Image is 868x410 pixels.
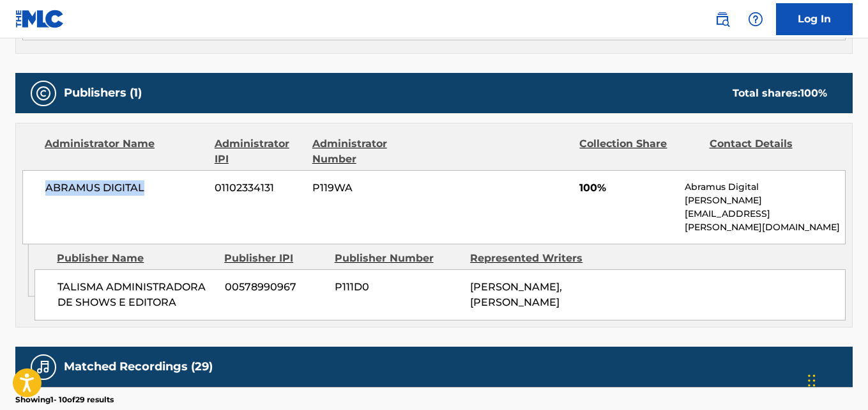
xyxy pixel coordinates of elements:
[215,136,303,167] div: Administrator IPI
[804,349,868,410] iframe: Chat Widget
[45,136,205,167] div: Administrator Name
[45,180,205,196] span: ABRAMUS DIGITAL
[224,251,324,266] div: Publisher IPI
[710,136,830,167] div: Contact Details
[15,394,114,406] p: Showing 1 - 10 of 29 results
[36,86,51,101] img: Publishers
[57,251,215,266] div: Publisher Name
[312,136,432,167] div: Administrator Number
[312,180,432,196] span: P119WA
[470,251,597,266] div: Represented Writers
[776,3,853,35] a: Log In
[800,87,827,99] span: 100 %
[748,12,763,27] img: help
[715,12,730,27] img: search
[335,251,461,266] div: Publisher Number
[335,280,461,295] span: P111D0
[64,359,213,374] h5: Matched Recordings (29)
[685,194,845,234] p: [PERSON_NAME][EMAIL_ADDRESS][PERSON_NAME][DOMAIN_NAME]
[215,180,303,196] span: 01102334131
[579,136,699,167] div: Collection Share
[808,361,816,400] div: Drag
[579,180,675,196] span: 100%
[685,180,845,194] p: Abramus Digital
[743,6,768,32] div: Help
[710,6,735,32] a: Public Search
[57,280,215,310] span: TALISMA ADMINISTRADORA DE SHOWS E EDITORA
[15,10,65,28] img: MLC Logo
[733,86,827,101] div: Total shares:
[64,86,142,100] h5: Publishers (1)
[470,281,562,308] span: [PERSON_NAME], [PERSON_NAME]
[225,280,325,295] span: 00578990967
[36,359,51,375] img: Matched Recordings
